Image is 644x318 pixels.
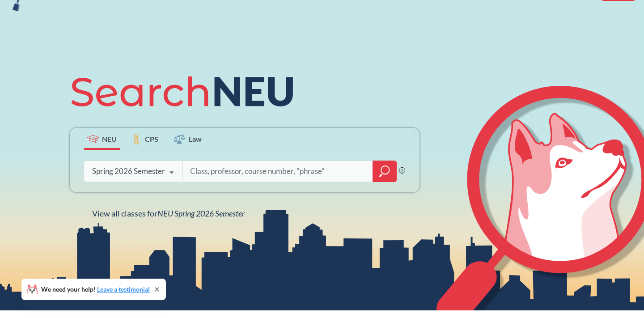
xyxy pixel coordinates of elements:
a: Leave a testimonial [97,285,150,293]
div: magnifying glass [373,161,397,182]
span: CPS [145,134,158,144]
span: We need your help! [41,286,150,293]
span: NEU [102,134,117,144]
span: Law [189,134,202,144]
div: Spring 2026 Semester [92,166,165,176]
svg: magnifying glass [379,165,390,178]
span: NEU Spring 2026 Semester [157,208,245,218]
span: View all classes for [92,208,245,218]
input: Class, professor, course number, "phrase" [189,162,366,181]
